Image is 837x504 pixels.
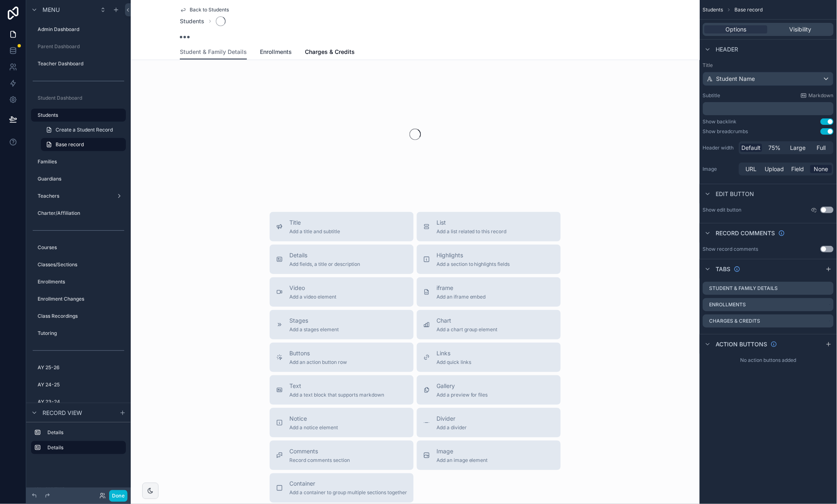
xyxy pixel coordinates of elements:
[260,45,292,61] a: Enrollments
[38,330,124,337] label: Tutoring
[289,294,336,300] span: Add a video element
[703,62,834,69] label: Title
[436,228,507,235] span: Add a list related to this record
[769,144,781,152] span: 75%
[31,91,126,105] a: Student Dashboard
[38,26,124,33] label: Admin Dashboard
[38,296,124,302] label: Enrollment Changes
[289,251,360,259] span: Details
[270,310,414,339] button: StagesAdd a stages element
[289,228,340,235] span: Add a title and subtitle
[417,277,561,307] button: iframeAdd an iframe embed
[31,310,126,323] a: Class Recordings
[38,43,124,50] label: Parent Dashboard
[38,364,124,371] label: AY 25-26
[735,7,763,13] span: Base record
[38,381,124,388] label: AY 24-25
[289,284,336,292] span: Video
[436,219,507,227] span: List
[260,48,292,56] span: Enrollments
[38,399,124,405] label: AY 23-24
[289,326,339,333] span: Add a stages element
[270,408,414,437] button: NoticeAdd a notice element
[417,245,561,274] button: HighlightsAdd a section to highlights fields
[180,17,204,25] a: Students
[56,141,84,148] span: Base record
[38,193,113,199] label: Teachers
[38,95,124,101] label: Student Dashboard
[31,361,126,374] a: AY 25-26
[716,75,755,83] span: Student Name
[709,285,778,292] label: Student & Family Details
[270,441,414,470] button: CommentsRecord comments section
[801,92,834,99] a: Markdown
[703,207,742,213] label: Show edit button
[305,45,355,61] a: Charges & Credits
[43,409,82,417] span: Record view
[436,392,488,398] span: Add a preview for files
[180,48,247,56] span: Student & Family Details
[289,261,360,268] span: Add fields, a title or description
[270,212,414,241] button: TitleAdd a title and subtitle
[270,473,414,503] button: ContainerAdd a container to group multiple sections together
[190,7,229,13] span: Back to Students
[38,60,124,67] label: Teacher Dashboard
[742,144,761,152] span: Default
[436,294,486,300] span: Add an iframe embed
[289,359,347,366] span: Add an action button row
[436,284,486,292] span: iframe
[31,395,126,408] a: AY 23-24
[31,275,126,288] a: Enrollments
[716,190,754,198] span: Edit button
[31,190,126,203] a: Teachers
[700,354,837,367] div: No action buttons added
[792,165,804,173] span: Field
[31,241,126,254] a: Courses
[703,102,834,115] div: scrollable content
[56,127,113,133] span: Create a Student Record
[109,490,128,502] button: Done
[809,92,834,99] span: Markdown
[436,382,488,390] span: Gallery
[703,145,736,151] label: Header width
[31,327,126,340] a: Tutoring
[436,317,498,325] span: Chart
[417,343,561,372] button: LinksAdd quick links
[817,144,826,152] span: Full
[289,392,384,398] span: Add a text block that supports markdown
[270,343,414,372] button: ButtonsAdd an action button row
[436,447,488,455] span: Image
[26,422,131,462] div: scrollable content
[289,447,350,455] span: Comments
[436,349,471,357] span: Links
[31,40,126,53] a: Parent Dashboard
[270,375,414,405] button: TextAdd a text block that supports markdown
[436,457,488,464] span: Add an image element
[417,441,561,470] button: ImageAdd an image element
[31,155,126,168] a: Families
[31,57,126,70] a: Teacher Dashboard
[703,118,737,125] div: Show backlink
[746,165,757,173] span: URL
[703,7,723,13] span: Students
[726,25,747,33] span: Options
[31,172,126,185] a: Guardians
[31,258,126,271] a: Classes/Sections
[47,444,119,451] label: Details
[703,92,721,99] label: Subtitle
[180,7,229,13] a: Back to Students
[765,165,784,173] span: Upload
[38,261,124,268] label: Classes/Sections
[180,45,247,60] a: Student & Family Details
[709,318,761,324] label: Charges & Credits
[716,265,731,273] span: Tabs
[417,212,561,241] button: ListAdd a list related to this record
[41,138,126,151] a: Base record
[41,123,126,136] a: Create a Student Record
[289,349,347,357] span: Buttons
[289,424,338,431] span: Add a notice element
[31,292,126,306] a: Enrollment Changes
[289,490,407,496] span: Add a container to group multiple sections together
[270,245,414,274] button: DetailsAdd fields, a title or description
[31,23,126,36] a: Admin Dashboard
